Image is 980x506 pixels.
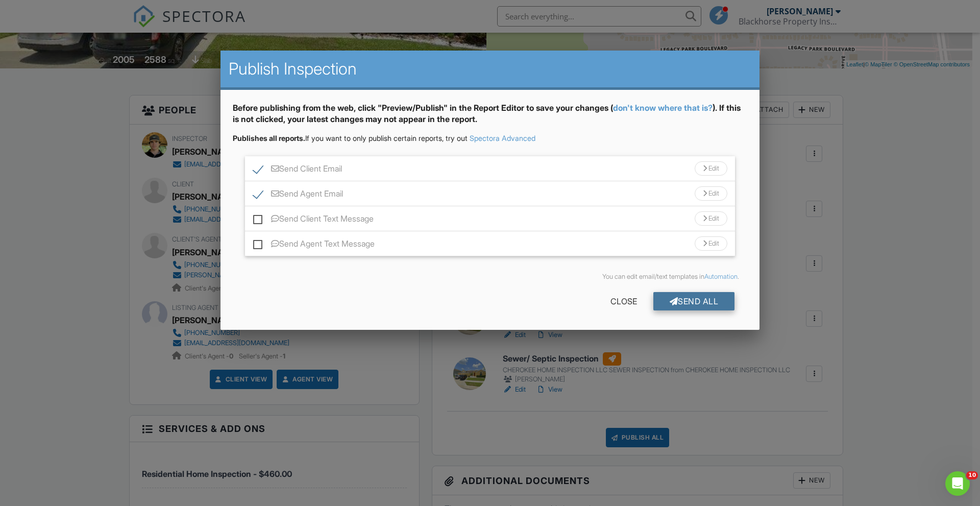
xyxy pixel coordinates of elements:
[695,161,727,176] div: Edit
[233,102,747,133] div: Before publishing from the web, click "Preview/Publish" in the Report Editor to save your changes...
[253,164,342,177] label: Send Client Email
[695,236,727,251] div: Edit
[594,292,653,310] div: Close
[229,59,751,79] h2: Publish Inspection
[233,134,305,142] strong: Publishes all reports.
[253,189,343,202] label: Send Agent Email
[613,103,713,113] a: don't know where that is?
[253,214,374,227] label: Send Client Text Message
[966,471,978,479] span: 10
[233,134,468,142] span: If you want to only publish certain reports, try out
[704,273,738,280] a: Automation
[695,211,727,226] div: Edit
[253,239,375,252] label: Send Agent Text Message
[695,186,727,201] div: Edit
[653,292,735,310] div: Send All
[470,134,535,142] a: Spectora Advanced
[241,273,739,281] div: You can edit email/text templates in .
[945,471,970,496] iframe: Intercom live chat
